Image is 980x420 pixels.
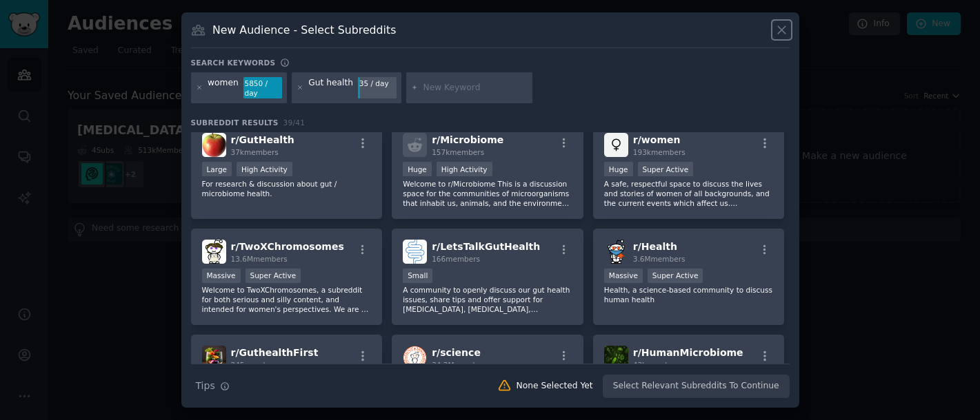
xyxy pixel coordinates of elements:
span: r/ LetsTalkGutHealth [432,241,540,252]
p: For research & discussion about gut / microbiome health. [202,179,372,198]
span: r/ GuthealthFirst [231,347,319,358]
p: Health, a science-based community to discuss human health [604,285,774,304]
img: TwoXChromosomes [202,240,226,264]
div: Gut health [308,77,353,99]
div: 35 / day [358,77,397,90]
span: r/ GutHealth [231,134,294,145]
span: r/ HumanMicrobiome [633,347,743,358]
div: Huge [604,162,633,176]
span: 34.3M members [432,361,488,369]
span: 3.6M members [633,255,686,263]
span: 157k members [432,148,484,156]
img: science [403,346,427,370]
span: 166 members [432,255,480,263]
div: Super Active [648,269,703,283]
img: GutHealth [202,133,226,157]
img: women [604,133,628,157]
img: Health [604,240,628,264]
div: women [208,77,239,99]
span: 193k members [633,148,686,156]
div: Small [403,269,432,283]
button: Tips [191,374,234,398]
span: 13.6M members [231,255,288,263]
input: New Keyword [423,82,528,94]
span: 43k members [633,361,681,369]
div: High Activity [437,162,492,176]
div: Massive [604,269,643,283]
span: 39 / 41 [283,118,306,127]
div: High Activity [237,162,292,176]
span: r/ women [633,134,681,145]
span: r/ science [432,347,481,358]
div: Large [202,162,232,176]
div: Huge [403,162,432,176]
img: GuthealthFirst [202,346,226,370]
span: 245 members [231,361,279,369]
p: A safe, respectful space to discuss the lives and stories of women of all backgrounds, and the cu... [604,179,774,208]
img: HumanMicrobiome [604,346,628,370]
h3: New Audience - Select Subreddits [212,23,396,37]
p: Welcome to TwoXChromosomes, a subreddit for both serious and silly content, and intended for wome... [202,285,372,314]
h3: Search keywords [191,58,276,67]
span: Subreddit Results [191,118,279,127]
div: Super Active [246,269,301,283]
span: r/ TwoXChromosomes [231,241,344,252]
div: 5850 / day [243,77,282,99]
div: Super Active [638,162,694,176]
span: 37k members [231,148,279,156]
span: r/ Health [633,241,677,252]
span: Tips [196,379,215,393]
span: r/ Microbiome [432,134,503,145]
div: Massive [202,269,241,283]
div: None Selected Yet [517,380,593,392]
img: LetsTalkGutHealth [403,240,427,264]
p: A community to openly discuss our gut health issues, share tips and offer support for [MEDICAL_DA... [403,285,572,314]
p: Welcome to r/Microbiome This is a discussion space for the communities of microorganisms that inh... [403,179,572,208]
